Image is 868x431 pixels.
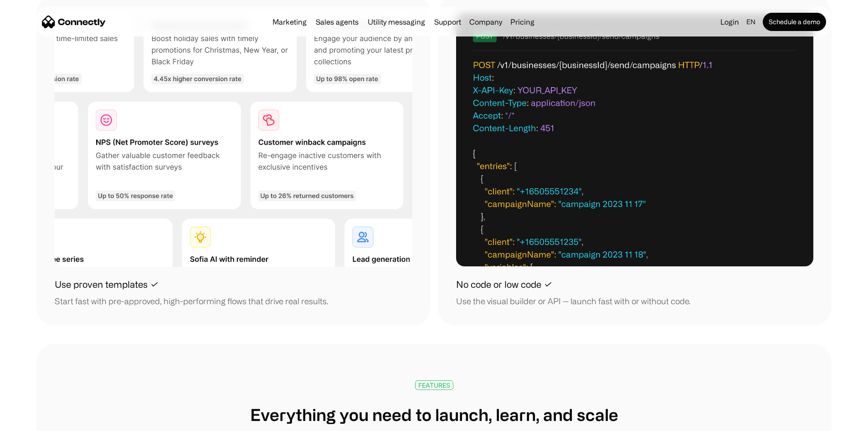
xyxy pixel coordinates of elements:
[364,18,429,26] a: Utility messaging
[743,16,761,28] div: en
[55,295,328,307] div: Start fast with pre-approved, high-performing flows that drive real results.
[717,16,743,28] a: Login
[18,415,55,428] ul: Language list
[431,18,465,26] a: Support
[55,278,159,291] h1: Use proven templates ✓
[9,414,55,428] aside: Language selected: English
[250,405,618,424] h1: Everything you need to launch, learn, and scale
[507,18,538,26] a: Pricing
[269,18,310,26] a: Marketing
[469,16,502,28] div: Company
[456,278,552,291] h1: No code or low code ✓
[763,13,826,31] a: Schedule a demo
[312,18,362,26] a: Sales agents
[418,382,450,389] div: FEATURES
[42,15,106,29] a: home
[456,295,690,307] div: Use the visual builder or API — launch fast with or without code.
[467,16,505,28] div: Company
[746,16,755,28] div: en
